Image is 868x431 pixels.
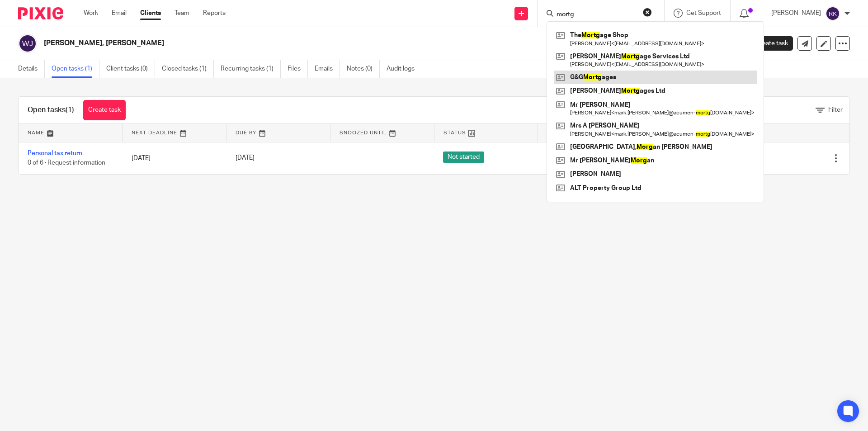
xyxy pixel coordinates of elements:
a: Closed tasks (1) [162,60,214,78]
h2: [PERSON_NAME], [PERSON_NAME] [44,38,590,48]
span: Get Support [686,10,721,16]
img: Pixie [18,7,63,19]
a: Open tasks (1) [52,60,99,78]
span: Not started [443,152,484,163]
img: svg%3E [18,34,37,53]
a: Create task [83,100,126,120]
span: Snoozed Until [340,130,387,135]
span: Status [443,130,466,135]
td: [DATE] [123,142,226,174]
a: Work [84,9,98,18]
a: Details [18,60,45,78]
a: Emails [315,60,340,78]
span: [DATE] [236,155,255,161]
a: Files [288,60,308,78]
a: Audit logs [387,60,421,78]
a: Personal tax return [28,150,82,156]
input: Search [556,11,637,19]
a: Reports [203,9,226,18]
a: Client tasks (0) [106,60,155,78]
a: Notes (0) [347,60,380,78]
a: Create task [741,36,793,51]
button: Clear [643,8,652,17]
a: Recurring tasks (1) [221,60,281,78]
span: (1) [66,106,74,114]
p: [PERSON_NAME] [771,9,821,18]
span: Filter [828,107,843,113]
span: 0 of 6 · Request information [28,160,105,166]
a: Email [112,9,127,18]
a: Team [175,9,189,18]
img: svg%3E [826,6,840,21]
a: Clients [140,9,161,18]
h1: Open tasks [28,105,74,115]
